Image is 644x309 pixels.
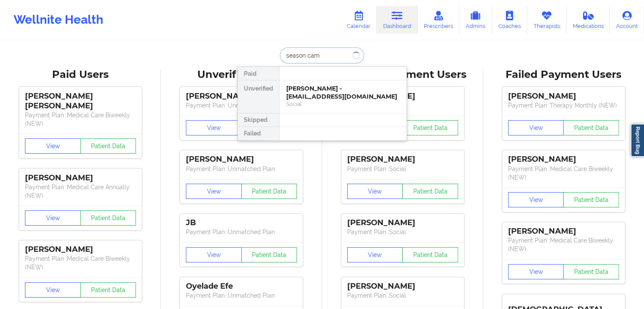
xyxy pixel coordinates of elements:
[186,291,297,300] p: Payment Plan : Unmatched Plan
[186,101,297,110] p: Payment Plan : Unmatched Plan
[630,124,644,157] a: Report Bug
[508,165,619,182] p: Payment Plan : Medical Care Biweekly (NEW)
[25,282,81,298] button: View
[186,228,297,236] p: Payment Plan : Unmatched Plan
[508,91,619,101] div: [PERSON_NAME]
[508,226,619,236] div: [PERSON_NAME]
[80,210,136,226] button: Patient Data
[402,120,458,135] button: Patient Data
[492,6,527,34] a: Coaches
[286,100,400,108] div: Social
[186,154,297,164] div: [PERSON_NAME]
[347,218,458,228] div: [PERSON_NAME]
[25,245,136,254] div: [PERSON_NAME]
[80,282,136,298] button: Patient Data
[563,120,619,135] button: Patient Data
[459,6,492,34] a: Admins
[508,264,564,279] button: View
[340,6,377,34] a: Calendar
[563,264,619,279] button: Patient Data
[402,184,458,199] button: Patient Data
[241,184,297,199] button: Patient Data
[610,6,644,34] a: Account
[186,120,242,135] button: View
[241,247,297,262] button: Patient Data
[186,91,297,101] div: [PERSON_NAME]
[25,91,136,111] div: [PERSON_NAME] [PERSON_NAME]
[238,127,279,141] div: Failed
[186,281,297,291] div: Oyelade Efe
[347,154,458,164] div: [PERSON_NAME]
[563,192,619,207] button: Patient Data
[347,291,458,300] p: Payment Plan : Social
[347,228,458,236] p: Payment Plan : Social
[167,68,316,81] div: Unverified Users
[25,138,81,154] button: View
[347,247,403,262] button: View
[567,6,610,34] a: Medications
[25,111,136,128] p: Payment Plan : Medical Care Biweekly (NEW)
[186,247,242,262] button: View
[347,184,403,199] button: View
[80,138,136,154] button: Patient Data
[238,67,279,80] div: Paid
[402,247,458,262] button: Patient Data
[508,154,619,164] div: [PERSON_NAME]
[238,113,279,127] div: Skipped
[286,85,400,100] div: [PERSON_NAME] - [EMAIL_ADDRESS][DOMAIN_NAME]
[377,6,417,34] a: Dashboard
[508,236,619,253] p: Payment Plan : Medical Care Biweekly (NEW)
[238,80,279,113] div: Unverified
[25,173,136,183] div: [PERSON_NAME]
[417,6,459,34] a: Prescribers
[6,68,155,81] div: Paid Users
[508,120,564,135] button: View
[25,254,136,271] p: Payment Plan : Medical Care Biweekly (NEW)
[186,165,297,173] p: Payment Plan : Unmatched Plan
[25,210,81,226] button: View
[508,192,564,207] button: View
[25,183,136,200] p: Payment Plan : Medical Care Annually (NEW)
[508,101,619,110] p: Payment Plan : Therapy Monthly (NEW)
[186,218,297,228] div: JB
[186,184,242,199] button: View
[347,281,458,291] div: [PERSON_NAME]
[347,165,458,173] p: Payment Plan : Social
[489,68,638,81] div: Failed Payment Users
[527,6,567,34] a: Therapists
